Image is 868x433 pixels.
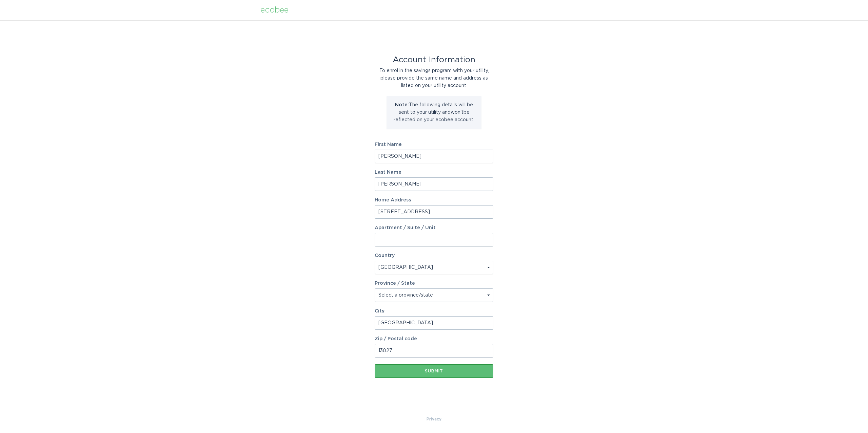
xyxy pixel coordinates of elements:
[375,337,493,341] label: Zip / Postal code
[375,364,493,378] button: Submit
[375,56,493,64] div: Account Information
[395,103,409,107] strong: Note:
[375,170,493,175] label: Last Name
[378,369,490,373] div: Submit
[260,6,289,14] div: ecobee
[375,309,493,313] label: City
[375,281,415,286] label: Province / State
[375,142,493,147] label: First Name
[392,101,476,124] p: The following details will be sent to your utility and won't be reflected on your ecobee account.
[375,67,493,89] div: To enrol in the savings program with your utility, please provide the same name and address as li...
[427,415,441,423] a: Privacy Policy & Terms of Use
[375,198,493,202] label: Home Address
[375,253,395,258] label: Country
[375,225,493,230] label: Apartment / Suite / Unit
